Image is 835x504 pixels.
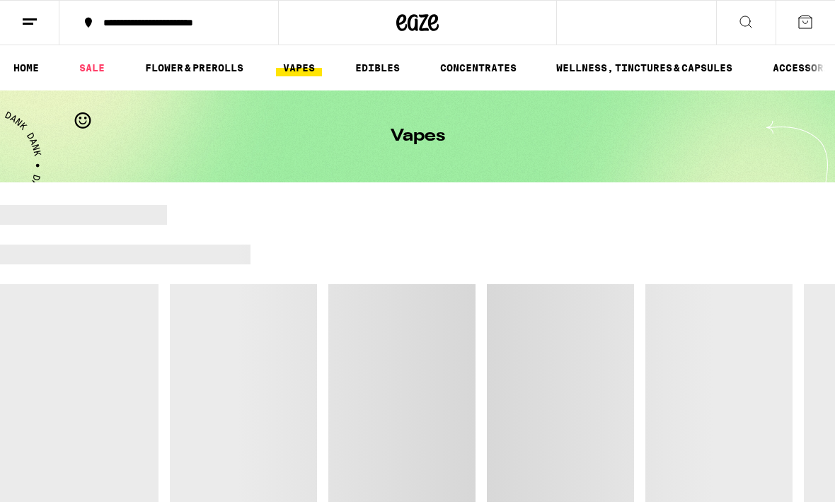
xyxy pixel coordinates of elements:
[138,59,250,76] a: FLOWER & PREROLLS
[276,59,322,76] a: VAPES
[348,59,407,76] a: EDIBLES
[433,59,524,76] a: CONCENTRATES
[391,128,445,145] h1: Vapes
[549,59,739,76] a: WELLNESS, TINCTURES & CAPSULES
[72,59,112,76] a: SALE
[6,59,46,76] a: HOME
